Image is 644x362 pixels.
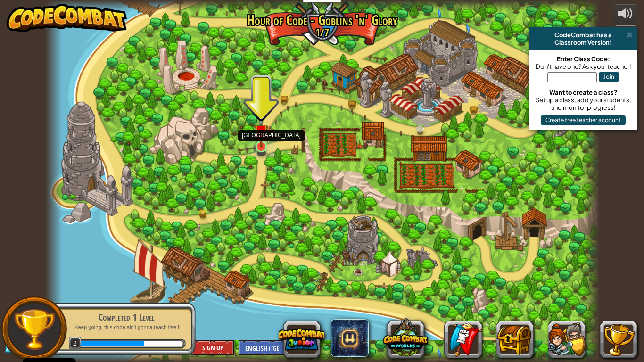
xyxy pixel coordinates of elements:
[534,55,633,63] div: Enter Class Code:
[67,311,186,324] div: Completed 1 Level
[614,4,637,26] button: Adjust volume
[534,63,633,70] div: Don't have one? Ask your teacher!
[254,115,268,148] img: level-banner-unstarted.png
[534,89,633,96] div: Want to create a class?
[67,324,186,331] p: Keep going, this code ain't gonna teach itself!
[7,4,127,32] img: CodeCombat - Learn how to code by playing a game
[534,96,633,111] div: Set up a class, add your students, and monitor progress!
[533,39,634,46] div: Classroom Version!
[599,72,619,82] button: Join
[69,337,82,350] span: 2
[191,340,234,355] button: Sign Up
[13,308,56,351] img: trophy.png
[533,31,634,39] div: CodeCombat has a
[541,115,626,125] button: Create free teacher account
